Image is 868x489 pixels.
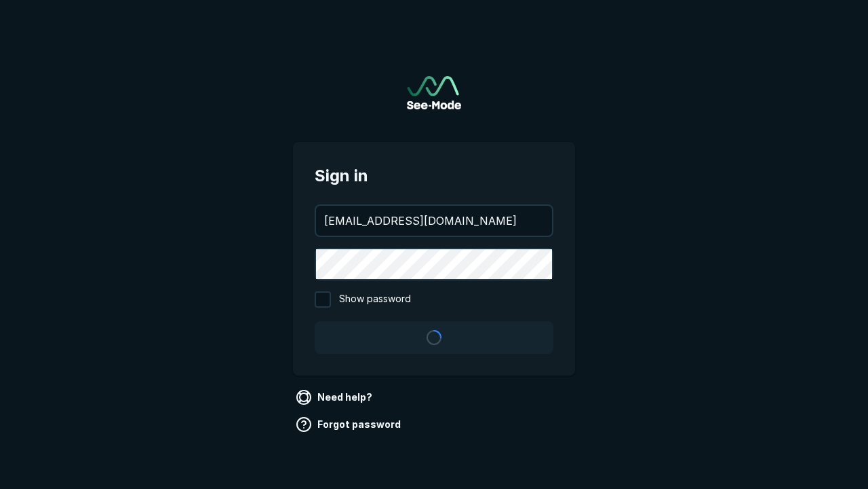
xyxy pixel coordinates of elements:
img: See-Mode Logo [407,76,461,109]
span: Sign in [315,164,553,188]
a: Forgot password [293,414,406,435]
a: Need help? [293,386,378,408]
span: Show password [339,291,411,308]
a: Go to sign in [407,76,461,109]
input: your@email.com [316,206,552,236]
